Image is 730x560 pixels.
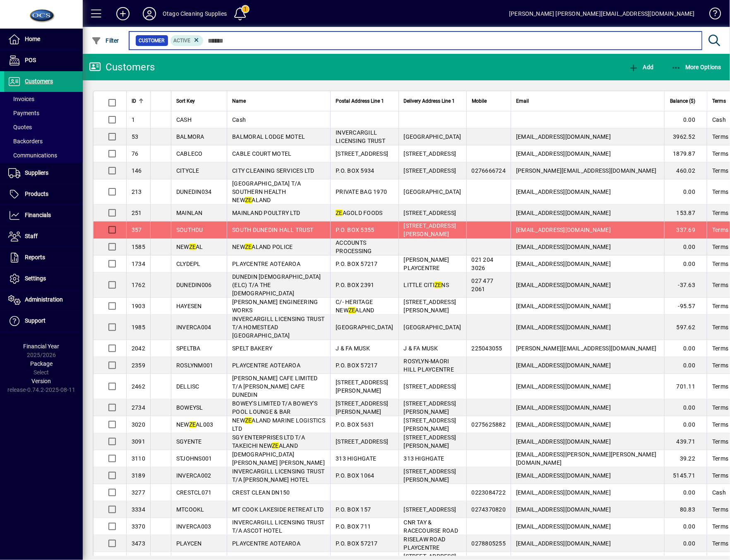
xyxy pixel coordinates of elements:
[664,315,707,340] td: 597.62
[132,455,145,462] span: 3110
[176,421,214,428] span: NEW AL003
[404,188,461,195] span: [GEOGRAPHIC_DATA]
[516,282,611,288] span: [EMAIL_ADDRESS][DOMAIN_NAME]
[4,205,83,226] a: Financials
[664,128,707,145] td: 3962.52
[664,484,707,501] td: 0.00
[712,488,726,497] span: Cash
[132,303,145,309] span: 1903
[404,222,456,237] span: [STREET_ADDRESS][PERSON_NAME]
[4,226,83,247] a: Staff
[132,244,145,250] span: 1585
[664,145,707,162] td: 1879.87
[336,261,378,267] span: P.O. BOX 57217
[516,421,611,428] span: [EMAIL_ADDRESS][DOMAIN_NAME]
[176,97,195,106] span: Sort Key
[91,37,119,44] span: Filter
[232,97,246,106] span: Name
[336,97,384,106] span: Postal Address Line 1
[336,506,371,513] span: P.O. BOX 157
[404,383,456,390] span: [STREET_ADDRESS]
[712,323,728,331] span: Terms
[472,489,506,496] span: 0223084722
[516,523,611,530] span: [EMAIL_ADDRESS][DOMAIN_NAME]
[132,489,145,496] span: 3277
[516,227,611,233] span: [EMAIL_ADDRESS][DOMAIN_NAME]
[25,254,45,261] span: Reports
[664,340,707,357] td: 0.00
[516,303,611,309] span: [EMAIL_ADDRESS][DOMAIN_NAME]
[176,150,203,157] span: CABLECO
[516,261,611,267] span: [EMAIL_ADDRESS][DOMAIN_NAME]
[176,324,211,331] span: INVERCA004
[232,167,315,174] span: CITY CLEANING SERVICES LTD
[132,227,142,233] span: 357
[232,133,305,140] span: BALMORAL LODGE MOTEL
[404,324,461,331] span: [GEOGRAPHIC_DATA]
[232,210,300,216] span: MAINLAND POULTRY LTD
[472,256,494,271] span: 021 204 3026
[516,451,656,466] span: [EMAIL_ADDRESS][PERSON_NAME][PERSON_NAME][DOMAIN_NAME]
[712,167,728,175] span: Terms
[712,505,728,514] span: Terms
[189,244,196,250] em: ZE
[132,282,145,288] span: 1762
[348,307,355,314] em: ZE
[404,455,444,462] span: 313 HIGHGATE
[132,261,145,267] span: 1734
[32,378,51,384] span: Version
[132,210,142,216] span: 251
[664,535,707,552] td: 0.00
[404,150,456,157] span: [STREET_ADDRESS]
[232,362,300,369] span: PLAYCENTRE AOTEAROA
[232,540,300,547] span: PLAYCENTRE AOTEAROA
[703,2,720,29] a: Knowledge Base
[336,324,393,331] span: [GEOGRAPHIC_DATA]
[132,421,145,428] span: 3020
[4,148,83,162] a: Communications
[232,244,293,250] span: NEW ALAND POLICE
[664,273,707,298] td: -37.63
[8,152,57,159] span: Communications
[664,467,707,484] td: 5145.71
[4,268,83,289] a: Settings
[712,243,728,251] span: Terms
[336,210,343,216] em: ZE
[516,438,611,445] span: [EMAIL_ADDRESS][DOMAIN_NAME]
[176,506,204,513] span: MTCOOKL
[4,163,83,183] a: Suppliers
[664,501,707,518] td: 80.83
[176,455,212,462] span: STJOHNS001
[404,167,456,174] span: [STREET_ADDRESS]
[136,6,163,21] button: Profile
[670,97,703,106] div: Balance ($)
[132,362,145,369] span: 2359
[110,6,136,21] button: Add
[404,345,438,352] span: J & FA MUSK
[132,97,136,106] span: ID
[472,506,506,513] span: 0274370820
[472,97,506,106] div: Mobile
[232,116,246,123] span: Cash
[176,345,201,352] span: SPELTBA
[132,506,145,513] span: 3334
[336,167,374,174] span: P.O. BOX 5934
[336,362,378,369] span: P.O. BOX 57217
[8,124,32,130] span: Quotes
[516,210,611,216] span: [EMAIL_ADDRESS][DOMAIN_NAME]
[664,518,707,535] td: 0.00
[336,421,374,428] span: P.O. BOX 5631
[4,184,83,205] a: Products
[232,451,325,466] span: [DEMOGRAPHIC_DATA][PERSON_NAME] [PERSON_NAME]
[336,455,376,462] span: 313 HIGHGATE
[712,116,726,124] span: Cash
[404,400,456,415] span: [STREET_ADDRESS][PERSON_NAME]
[336,227,374,233] span: P.O. BOX 5355
[516,133,611,140] span: [EMAIL_ADDRESS][DOMAIN_NAME]
[30,360,53,367] span: Package
[336,129,385,144] span: INVERCARGILL LICENSING TRUST
[132,404,145,411] span: 2734
[132,438,145,445] span: 3091
[664,433,707,450] td: 439.71
[472,97,487,106] span: Mobile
